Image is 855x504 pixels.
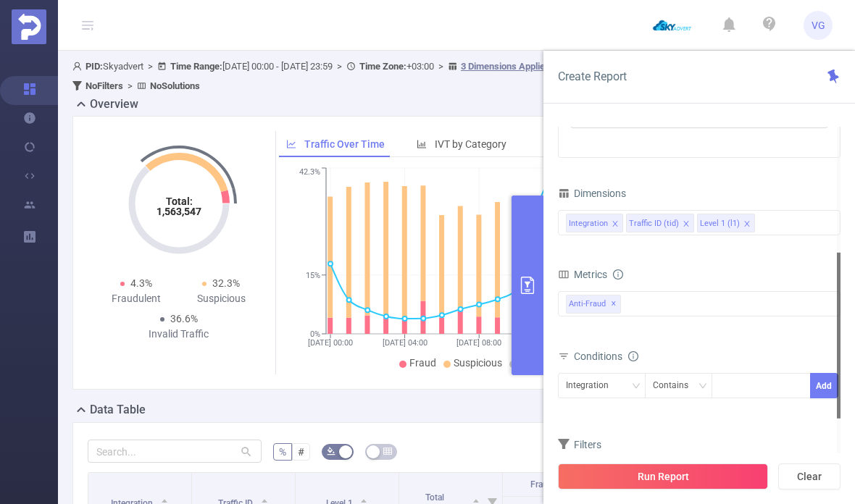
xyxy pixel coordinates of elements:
i: icon: close [612,220,619,229]
span: > [333,61,346,72]
tspan: 0% [310,329,320,339]
i: icon: close [683,220,690,229]
tspan: 15% [306,271,320,280]
div: Contains [653,374,698,398]
button: Run Report [558,463,768,490]
h2: Overview [90,96,138,113]
span: Anti-Fraud [566,295,621,314]
div: Invalid Traffic [136,327,222,342]
img: Protected Media [12,9,46,44]
button: Add [810,373,838,398]
div: Traffic ID (tid) [629,214,679,233]
i: icon: caret-up [160,497,168,501]
li: Integration [566,214,623,232]
li: Level 1 (l1) [697,214,755,232]
span: 32.3% [212,277,240,289]
span: 36.6% [170,313,198,324]
tspan: [DATE] 08:00 [456,338,501,348]
div: Integration [569,214,608,233]
span: 4.3% [130,277,152,289]
u: 3 Dimensions Applied [461,61,550,72]
input: Search... [88,440,262,463]
span: Fraud [409,357,436,369]
span: Metrics [558,269,607,280]
span: IVT by Category [435,138,506,150]
b: Time Zone: [359,61,406,72]
i: icon: caret-up [260,497,268,501]
b: Time Range: [170,61,222,72]
i: icon: down [698,382,707,392]
i: icon: caret-up [472,497,480,501]
span: Filters [558,439,601,450]
i: icon: table [383,447,392,455]
div: Level 1 (l1) [700,214,740,233]
i: icon: down [632,382,641,392]
tspan: [DATE] 00:00 [308,338,353,348]
span: VG [812,11,825,40]
div: Fraudulent [93,291,179,306]
b: No Filters [85,80,123,91]
tspan: 1,563,547 [157,206,201,217]
span: > [434,61,448,72]
span: Dimensions [558,188,626,199]
li: Traffic ID (tid) [626,214,694,232]
i: icon: close [743,220,751,229]
span: Traffic Over Time [304,138,385,150]
b: PID: [85,61,103,72]
i: icon: user [72,62,85,71]
tspan: Total: [165,196,192,207]
span: Conditions [574,350,638,362]
i: icon: info-circle [628,351,638,361]
span: Fraudulent [530,479,572,490]
i: icon: bg-colors [327,447,335,455]
h2: Data Table [90,401,146,419]
span: Create Report [558,70,627,83]
i: icon: caret-up [360,497,368,501]
b: No Solutions [150,80,200,91]
div: Suspicious [179,291,264,306]
span: # [298,446,304,458]
i: icon: line-chart [286,139,296,149]
tspan: 42.3% [299,168,320,177]
i: icon: info-circle [613,269,623,280]
span: Suspicious [454,357,502,369]
span: > [143,61,157,72]
span: Skyadvert [DATE] 00:00 - [DATE] 23:59 +03:00 [72,61,756,91]
div: Integration [566,374,619,398]
button: Clear [778,463,841,490]
span: ✕ [611,295,617,313]
span: % [279,446,286,458]
i: icon: bar-chart [417,139,427,149]
span: > [123,80,137,91]
tspan: [DATE] 04:00 [382,338,427,348]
